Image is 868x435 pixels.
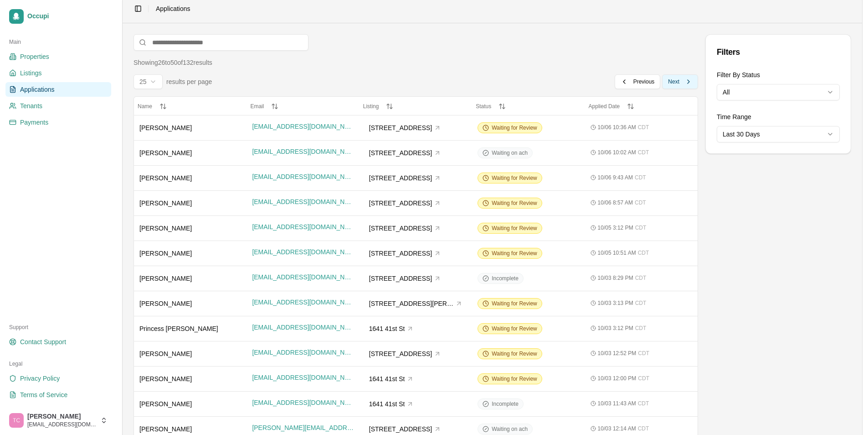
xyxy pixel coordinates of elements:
a: Applications [5,82,111,97]
span: [EMAIL_ADDRESS][DOMAIN_NAME] [252,122,354,131]
span: CDT [638,149,649,156]
span: 10/06 8:57 AM [598,199,633,206]
button: [STREET_ADDRESS] [365,272,445,285]
span: [PERSON_NAME] [139,124,192,131]
span: [EMAIL_ADDRESS][DOMAIN_NAME] [252,247,354,257]
span: [STREET_ADDRESS] [369,123,432,132]
span: Applications [20,85,55,94]
span: Properties [20,52,49,61]
span: [EMAIL_ADDRESS][DOMAIN_NAME] [252,147,354,156]
span: Incomplete [492,275,519,282]
div: Main [5,35,111,49]
span: [EMAIL_ADDRESS][DOMAIN_NAME] [252,298,354,307]
label: Time Range [717,113,751,121]
span: CDT [638,375,649,382]
label: Filter By Status [717,71,760,79]
span: Waiting for Review [492,350,537,357]
span: [STREET_ADDRESS] [369,425,432,434]
span: 10/03 3:12 PM [598,325,633,332]
button: [STREET_ADDRESS] [365,347,445,361]
span: [EMAIL_ADDRESS][DOMAIN_NAME] [252,197,354,206]
span: [PERSON_NAME] [139,199,192,207]
span: CDT [635,299,647,307]
span: Waiting on ach [492,425,528,433]
span: [EMAIL_ADDRESS][DOMAIN_NAME] [252,323,354,332]
span: Waiting for Review [492,174,537,182]
span: [PERSON_NAME] [139,174,192,182]
span: 1641 41st St [369,399,405,409]
span: [EMAIL_ADDRESS][DOMAIN_NAME] [252,172,354,181]
span: CDT [638,400,649,407]
a: Tenants [5,99,111,113]
a: Payments [5,115,111,130]
span: Contact Support [20,337,66,346]
a: Occupi [5,5,111,27]
button: Applied Date [589,103,694,110]
span: Email [250,103,264,110]
span: [EMAIL_ADDRESS][DOMAIN_NAME] [252,222,354,231]
span: Waiting for Review [492,124,537,131]
span: [STREET_ADDRESS] [369,224,432,233]
span: Princess [PERSON_NAME] [139,325,218,332]
span: CDT [638,249,649,257]
span: Status [476,103,491,110]
button: [STREET_ADDRESS] [365,221,445,235]
span: [PERSON_NAME] [139,300,192,307]
span: [STREET_ADDRESS] [369,148,432,157]
button: 1641 41st St [365,372,418,386]
span: CDT [635,274,647,282]
span: [PERSON_NAME] [139,375,192,383]
span: 10/03 8:29 PM [598,274,633,282]
span: 10/03 12:00 PM [598,375,637,382]
span: [PERSON_NAME] [139,149,192,157]
span: [PERSON_NAME] [27,413,97,421]
span: [PERSON_NAME] [139,275,192,282]
button: Next [662,74,698,89]
button: Status [476,103,581,110]
span: 10/06 10:36 AM [598,124,636,131]
button: Name [138,103,243,110]
span: 10/03 12:14 AM [598,425,636,432]
span: 10/05 10:51 AM [598,249,636,257]
span: 10/06 10:02 AM [598,149,636,156]
span: Applications [156,4,190,13]
button: [STREET_ADDRESS] [365,246,445,260]
a: Privacy Policy [5,371,111,386]
span: CDT [635,174,646,181]
span: Privacy Policy [20,374,60,383]
span: CDT [638,124,649,131]
span: 10/03 11:43 AM [598,400,636,407]
img: Trudy Childers [9,413,24,428]
span: [PERSON_NAME] [139,350,192,357]
button: [STREET_ADDRESS] [365,171,445,185]
span: [STREET_ADDRESS][PERSON_NAME] [369,299,453,308]
span: CDT [635,224,647,231]
span: 10/03 3:13 PM [598,299,633,307]
span: Waiting for Review [492,325,537,332]
span: Name [138,103,152,110]
span: Previous [633,78,655,85]
span: Listing [363,103,379,110]
button: [STREET_ADDRESS] [365,121,445,135]
button: Previous [615,74,661,89]
span: Waiting for Review [492,250,537,257]
span: Waiting on ach [492,149,528,157]
span: 10/03 12:52 PM [598,350,637,357]
span: CDT [638,425,649,432]
span: [STREET_ADDRESS] [369,199,432,208]
span: [PERSON_NAME] [139,250,192,257]
span: CDT [635,325,647,332]
nav: breadcrumb [156,4,190,13]
span: [STREET_ADDRESS] [369,349,432,358]
span: [EMAIL_ADDRESS][DOMAIN_NAME] [252,398,354,407]
span: Waiting for Review [492,225,537,232]
button: Listing [363,103,468,110]
button: [STREET_ADDRESS] [365,196,445,210]
span: [STREET_ADDRESS] [369,173,432,183]
span: Terms of Service [20,390,67,399]
span: Applied Date [589,103,620,110]
span: Next [668,78,679,85]
span: 10/06 9:43 AM [598,174,633,181]
button: 1641 41st St [365,322,418,335]
div: Filters [717,46,840,58]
